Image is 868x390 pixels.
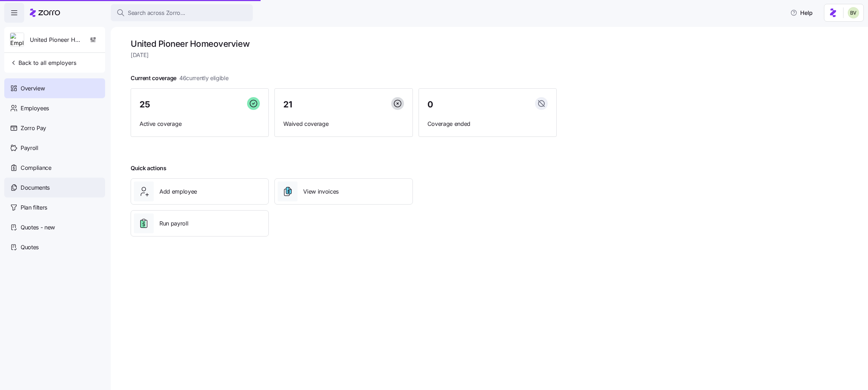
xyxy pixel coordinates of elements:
[128,9,185,17] span: Search across Zorro...
[4,217,105,237] a: Quotes - new
[21,183,50,192] span: Documents
[10,33,24,47] img: Employer logo
[159,219,188,228] span: Run payroll
[283,119,404,128] span: Waived coverage
[4,78,105,98] a: Overview
[140,100,150,109] span: 25
[21,243,39,252] span: Quotes
[10,58,76,67] span: Back to all employers
[4,118,105,138] a: Zorro Pay
[4,178,105,197] a: Documents
[427,119,548,128] span: Coverage ended
[283,100,292,109] span: 21
[4,237,105,257] a: Quotes
[21,144,38,152] span: Payroll
[21,84,45,93] span: Overview
[179,74,229,83] span: 46 currently eligible
[303,187,339,196] span: View invoices
[131,74,229,83] span: Current coverage
[427,100,433,109] span: 0
[140,119,260,128] span: Active coverage
[21,223,55,232] span: Quotes - new
[4,158,105,178] a: Compliance
[4,138,105,158] a: Payroll
[131,51,557,60] span: [DATE]
[4,98,105,118] a: Employees
[131,38,557,49] h1: United Pioneer Home overview
[848,7,859,18] img: 676487ef2089eb4995defdc85707b4f5
[159,187,197,196] span: Add employee
[21,124,46,133] span: Zorro Pay
[21,203,47,212] span: Plan filters
[785,6,818,20] button: Help
[21,163,51,172] span: Compliance
[30,35,81,44] span: United Pioneer Home
[4,197,105,217] a: Plan filters
[131,164,166,173] span: Quick actions
[790,9,813,17] span: Help
[7,56,79,70] button: Back to all employers
[21,104,49,113] span: Employees
[111,4,253,21] button: Search across Zorro...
